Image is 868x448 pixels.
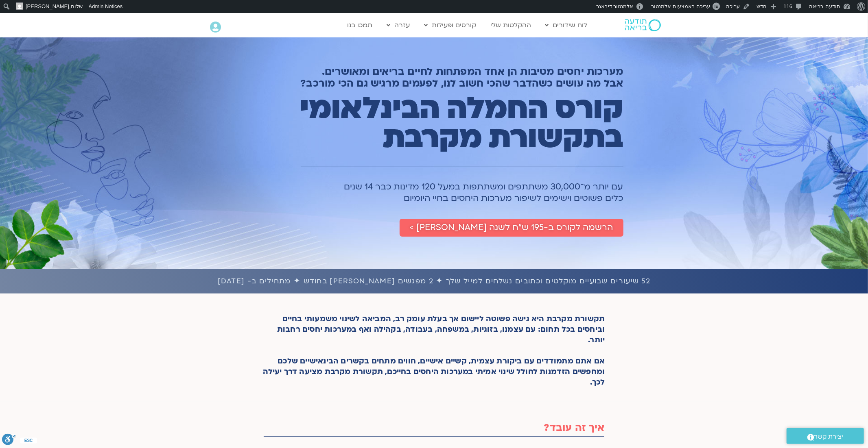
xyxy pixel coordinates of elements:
span: עריכה באמצעות אלמנטור [651,3,710,9]
h1: 52 שיעורים שבועיים מוקלטים וכתובים נשלחים למייל שלך ✦ 2 מפגשים [PERSON_NAME] בחודש ✦ מתחילים ב- [... [4,275,864,287]
p: תקשורת מקרבת היא גישה פשוטה ליישום אך בעלת עומק רב, המביאה לשינוי משמעותי בחיים וביחסים בכל תחום:... [263,314,605,388]
a: לוח שידורים [541,17,592,33]
a: יצירת קשר [787,428,864,444]
span: [PERSON_NAME] [26,3,69,9]
a: תמכו בנו [343,17,376,33]
span: הרשמה לקורס ב-195 ש״ח לשנה [PERSON_NAME] > [410,223,613,233]
a: הרשמה לקורס ב-195 ש״ח לשנה [PERSON_NAME] > [400,219,623,237]
a: עזרה [383,17,414,33]
h1: עם יותר מ־30,000 משתתפים ומשתתפות במעל 120 מדינות כבר 14 שנים כלים פשוטים וישימים לשיפור מערכות ה... [264,181,623,204]
a: קורסים ופעילות [420,17,480,33]
img: תודעה בריאה [625,19,661,31]
a: ההקלטות שלי [486,17,535,33]
span: יצירת קשר [814,431,844,442]
h2: מערכות יחסים מטיבות הן אחד המפתחות לחיים בריאים ומאושרים. אבל מה עושים כשהדבר שהכי חשוב לנו, לפעמ... [264,66,623,89]
h2: איך זה עובד? [264,422,604,434]
h1: קורס החמלה הבינלאומי בתקשורת מקרבת​ [264,94,623,152]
